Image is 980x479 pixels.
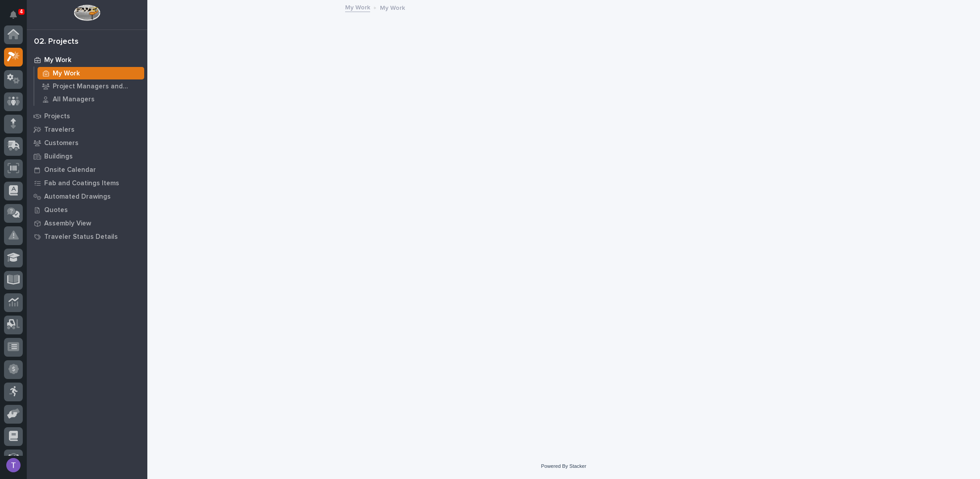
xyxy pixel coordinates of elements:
[27,136,147,150] a: Customers
[44,112,70,121] p: Projects
[44,233,118,241] p: Traveler Status Details
[44,56,71,64] p: My Work
[27,217,147,230] a: Assembly View
[27,150,147,163] a: Buildings
[380,2,405,12] p: My Work
[34,80,147,92] a: Project Managers and Engineers
[44,179,119,187] p: Fab and Coatings Items
[34,67,147,79] a: My Work
[44,193,111,201] p: Automated Drawings
[345,2,370,12] a: My Work
[27,123,147,136] a: Travelers
[4,5,23,24] button: Notifications
[53,83,141,91] p: Project Managers and Engineers
[541,463,586,469] a: Powered By Stacker
[4,456,23,475] button: users-avatar
[53,96,95,104] p: All Managers
[34,37,79,47] div: 02. Projects
[27,230,147,243] a: Traveler Status Details
[44,220,91,228] p: Assembly View
[27,163,147,176] a: Onsite Calendar
[27,176,147,190] a: Fab and Coatings Items
[44,166,96,174] p: Onsite Calendar
[27,190,147,203] a: Automated Drawings
[44,139,79,147] p: Customers
[27,109,147,123] a: Projects
[11,11,23,25] div: Notifications4
[53,70,80,78] p: My Work
[20,8,23,15] p: 4
[44,126,75,134] p: Travelers
[44,153,73,161] p: Buildings
[44,206,68,214] p: Quotes
[74,4,100,21] img: Workspace Logo
[27,203,147,217] a: Quotes
[27,53,147,67] a: My Work
[34,93,147,105] a: All Managers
